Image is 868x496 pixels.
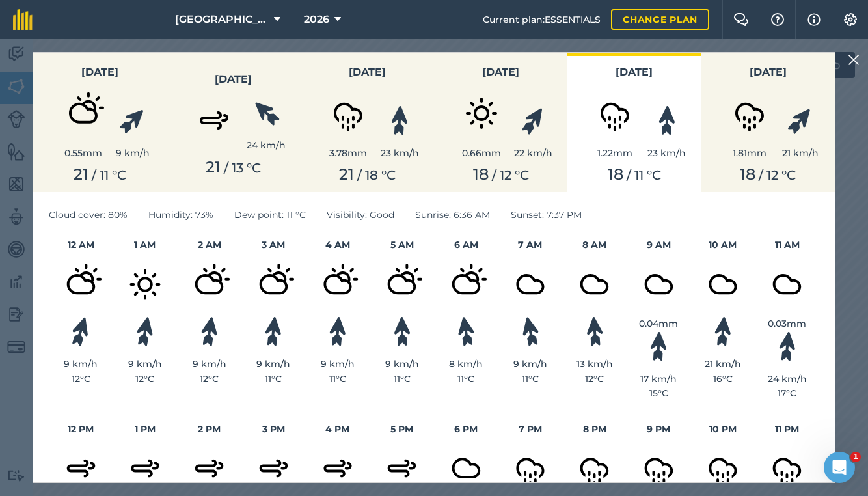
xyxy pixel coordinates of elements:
[514,146,552,160] div: 22 km/h
[691,253,755,317] img: svg+xml;base64,PD94bWwgdmVyc2lvbj0iMS4wIiBlbmNvZGluZz0idXRmLTgiPz4KPCEtLSBHZW5lcmF0b3I6IEFkb2JlIE...
[634,167,644,183] span: 11
[49,253,113,317] img: svg+xml;base64,PD94bWwgdmVyc2lvbj0iMS4wIiBlbmNvZGluZz0idXRmLTgiPz4KPCEtLSBHZW5lcmF0b3I6IEFkb2JlIE...
[843,13,858,26] img: A cog icon
[627,372,691,386] div: 17 km/h
[41,64,159,81] h3: [DATE]
[51,81,116,146] img: svg+xml;base64,PD94bWwgdmVyc2lvbj0iMS4wIiBlbmNvZGluZz0idXRmLTgiPz4KPCEtLSBHZW5lcmF0b3I6IEFkb2JlIE...
[483,12,601,27] span: Current plan : ESSENTIALS
[301,53,434,192] button: [DATE]3.78mm23 km/h21 / 18 °C
[339,165,354,184] span: 21
[582,146,647,160] div: 1.22 mm
[306,372,370,386] div: 11 ° C
[647,146,686,160] div: 23 km/h
[249,96,282,129] img: svg%3e
[498,422,563,436] h4: 7 PM
[177,422,241,436] h4: 2 PM
[649,331,668,361] img: svg%3e
[177,372,241,386] div: 12 ° C
[627,422,691,436] h4: 9 PM
[13,9,33,30] img: fieldmargin Logo
[316,81,381,146] img: svg+xml;base64,PD94bWwgdmVyc2lvbj0iMS4wIiBlbmNvZGluZz0idXRmLTgiPz4KPCEtLSBHZW5lcmF0b3I6IEFkb2JlIE...
[519,315,541,348] img: svg%3e
[177,253,241,317] img: svg+xml;base64,PD94bWwgdmVyc2lvbj0iMS4wIiBlbmNvZGluZz0idXRmLTgiPz4KPCEtLSBHZW5lcmF0b3I6IEFkb2JlIE...
[41,165,159,184] div: / ° C
[241,357,306,371] div: 9 km/h
[627,238,691,252] h4: 9 AM
[562,372,627,386] div: 12 ° C
[691,357,755,371] div: 21 km/h
[327,208,394,222] span: Visibility : Good
[308,165,426,184] div: / ° C
[113,253,178,317] img: svg+xml;base64,PD94bWwgdmVyc2lvbj0iMS4wIiBlbmNvZGluZz0idXRmLTgiPz4KPCEtLSBHZW5lcmF0b3I6IEFkb2JlIE...
[701,53,835,192] button: [DATE]1.81mm21 km/h18 / 12 °C
[434,238,498,252] h4: 6 AM
[370,357,434,371] div: 9 km/h
[198,316,220,348] img: svg%3e
[850,452,861,462] span: 1
[442,64,560,81] h3: [DATE]
[824,452,855,483] iframe: Intercom live chat
[755,316,819,331] div: 0.03 mm
[306,238,370,252] h4: 4 AM
[627,386,691,400] div: 15 ° C
[567,53,701,192] button: [DATE]1.22mm23 km/h18 / 11 °C
[755,238,819,252] h4: 11 AM
[782,146,819,160] div: 21 km/h
[709,165,827,184] div: / ° C
[717,81,782,146] img: svg+xml;base64,PD94bWwgdmVyc2lvbj0iMS4wIiBlbmNvZGluZz0idXRmLTgiPz4KPCEtLSBHZW5lcmF0b3I6IEFkb2JlIE...
[770,13,785,26] img: A question mark icon
[691,372,755,386] div: 16 ° C
[370,253,434,317] img: svg+xml;base64,PD94bWwgdmVyc2lvbj0iMS4wIiBlbmNvZGluZz0idXRmLTgiPz4KPCEtLSBHZW5lcmF0b3I6IEFkb2JlIE...
[575,64,693,81] h3: [DATE]
[390,105,409,135] img: svg%3e
[100,167,109,183] span: 11
[167,53,300,192] button: [DATE]24 km/h21 / 13 °C
[328,316,347,347] img: svg%3e
[113,372,178,386] div: 12 ° C
[393,316,411,346] img: svg%3e
[49,422,113,436] h4: 12 PM
[473,165,489,184] span: 18
[174,71,292,88] h3: [DATE]
[709,64,827,81] h3: [DATE]
[116,146,150,160] div: 9 km/h
[370,372,434,386] div: 11 ° C
[232,160,243,176] span: 13
[381,146,419,160] div: 23 km/h
[691,238,755,252] h4: 10 AM
[148,208,213,222] span: Humidity : 73%
[370,238,434,252] h4: 5 AM
[562,253,627,317] img: svg+xml;base64,PD94bWwgdmVyc2lvbj0iMS4wIiBlbmNvZGluZz0idXRmLTgiPz4KPCEtLSBHZW5lcmF0b3I6IEFkb2JlIE...
[370,422,434,436] h4: 5 PM
[175,12,269,27] span: [GEOGRAPHIC_DATA]
[582,81,647,146] img: svg+xml;base64,PD94bWwgdmVyc2lvbj0iMS4wIiBlbmNvZGluZz0idXRmLTgiPz4KPCEtLSBHZW5lcmF0b3I6IEFkb2JlIE...
[264,316,284,347] img: svg%3e
[562,357,627,371] div: 13 km/h
[241,253,306,317] img: svg+xml;base64,PD94bWwgdmVyc2lvbj0iMS4wIiBlbmNvZGluZz0idXRmLTgiPz4KPCEtLSBHZW5lcmF0b3I6IEFkb2JlIE...
[68,315,93,349] img: svg%3e
[733,13,749,26] img: Two speech bubbles overlapping with the left bubble in the forefront
[316,146,381,160] div: 3.78 mm
[518,103,549,137] img: svg%3e
[306,253,370,317] img: svg+xml;base64,PD94bWwgdmVyc2lvbj0iMS4wIiBlbmNvZGluZz0idXRmLTgiPz4KPCEtLSBHZW5lcmF0b3I6IEFkb2JlIE...
[74,165,88,184] span: 21
[49,208,128,222] span: Cloud cover : 80%
[241,422,306,436] h4: 3 PM
[449,146,514,160] div: 0.66 mm
[49,372,113,386] div: 12 ° C
[511,208,582,222] span: Sunset : 7:37 PM
[51,146,116,160] div: 0.55 mm
[691,422,755,436] h4: 10 PM
[627,316,691,331] div: 0.04 mm
[449,81,514,146] img: svg+xml;base64,PD94bWwgdmVyc2lvbj0iMS4wIiBlbmNvZGluZz0idXRmLTgiPz4KPCEtLSBHZW5lcmF0b3I6IEFkb2JlIE...
[247,138,286,152] div: 24 km/h
[306,357,370,371] div: 9 km/h
[442,165,560,184] div: / ° C
[500,167,511,183] span: 12
[562,238,627,252] h4: 8 AM
[755,253,819,317] img: svg+xml;base64,PD94bWwgdmVyc2lvbj0iMS4wIiBlbmNvZGluZz0idXRmLTgiPz4KPCEtLSBHZW5lcmF0b3I6IEFkb2JlIE...
[740,165,755,184] span: 18
[611,9,709,30] a: Change plan
[177,357,241,371] div: 9 km/h
[807,12,821,27] img: svg+xml;base64,PHN2ZyB4bWxucz0iaHR0cDovL3d3dy53My5vcmcvMjAwMC9zdmciIHdpZHRoPSIxNyIgaGVpZ2h0PSIxNy...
